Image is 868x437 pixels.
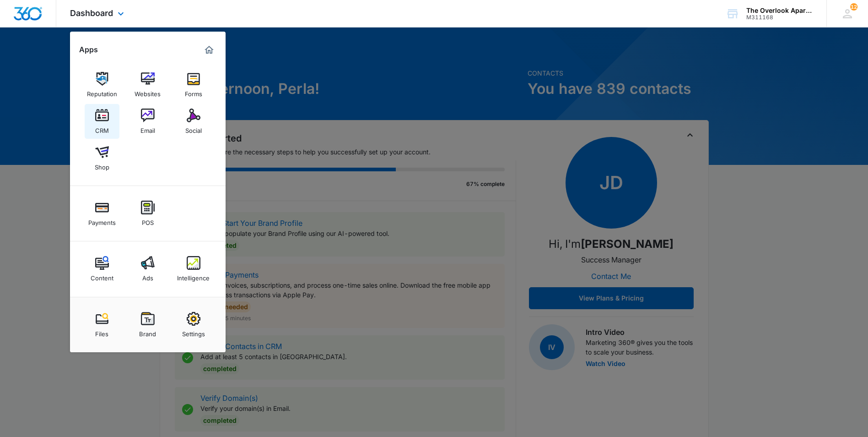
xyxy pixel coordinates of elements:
span: Dashboard [70,8,113,18]
a: Social [176,104,211,139]
a: Email [130,104,165,139]
div: Shop [95,159,109,171]
div: Brand [139,326,156,338]
a: Intelligence [176,251,211,286]
div: Email [140,122,155,134]
a: Settings [176,307,211,342]
a: Reputation [85,67,119,102]
a: Files [85,307,119,342]
a: Ads [130,251,165,286]
div: account name [746,7,813,14]
a: Forms [176,67,211,102]
div: CRM [95,122,109,134]
a: Marketing 360® Dashboard [202,43,216,57]
div: Forms [185,86,202,98]
div: Files [95,326,108,338]
a: Websites [130,67,165,102]
div: notifications count [850,3,857,11]
div: Social [185,122,202,134]
a: Payments [85,196,119,231]
div: account id [746,14,813,21]
span: 12 [850,3,857,11]
div: Payments [88,214,116,226]
a: Shop [85,141,119,175]
div: Intelligence [177,270,210,282]
div: Settings [182,326,205,338]
div: Ads [142,270,153,282]
a: POS [130,196,165,231]
a: CRM [85,104,119,139]
a: Content [85,251,119,286]
a: Brand [130,307,165,342]
div: POS [142,214,154,226]
div: Websites [135,86,161,98]
h2: Apps [79,45,98,54]
div: Reputation [87,86,117,98]
div: Content [91,270,113,282]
